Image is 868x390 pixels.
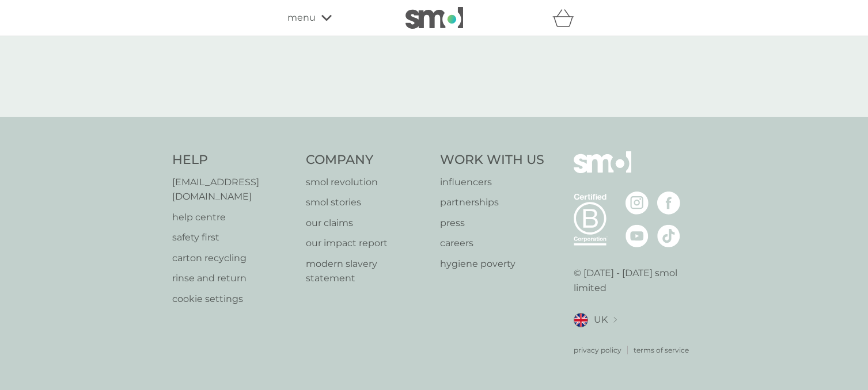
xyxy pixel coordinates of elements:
[440,236,544,251] a: careers
[306,151,429,169] h4: Company
[626,192,649,215] img: visit the smol Instagram page
[594,312,608,327] span: UK
[574,151,631,190] img: smol
[440,151,544,169] h4: Work With Us
[440,216,544,231] a: press
[172,175,295,204] a: [EMAIL_ADDRESS][DOMAIN_NAME]
[657,192,680,215] img: visit the smol Facebook page
[306,216,429,231] a: our claims
[613,317,617,323] img: select a new location
[552,6,581,29] div: basket
[657,224,680,247] img: visit the smol Tiktok page
[440,175,544,190] a: influencers
[440,195,544,210] a: partnerships
[306,175,429,190] a: smol revolution
[574,266,696,295] p: © [DATE] - [DATE] smol limited
[574,345,621,355] a: privacy policy
[440,257,544,272] a: hygiene poverty
[172,271,295,286] a: rinse and return
[626,224,649,247] img: visit the smol Youtube page
[172,230,295,245] a: safety first
[405,7,463,29] img: smol
[306,195,429,210] a: smol stories
[172,251,295,266] a: carton recycling
[287,10,316,25] span: menu
[574,313,588,327] img: UK flag
[172,210,295,225] a: help centre
[172,292,295,307] a: cookie settings
[306,236,429,251] a: our impact report
[634,345,689,355] a: terms of service
[172,151,295,169] h4: Help
[306,257,429,286] a: modern slavery statement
